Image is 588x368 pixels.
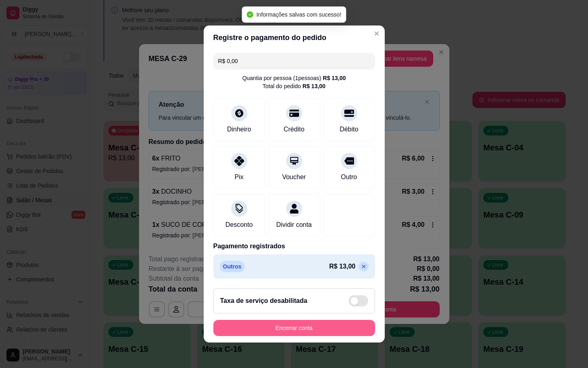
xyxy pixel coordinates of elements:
[284,125,305,134] div: Crédito
[256,11,341,18] span: Informações salvas com sucesso!
[242,74,346,82] div: Quantia por pessoa ( 1 pessoas)
[276,220,312,230] div: Dividir conta
[303,82,326,90] div: R$ 13,00
[282,172,306,182] div: Voucher
[247,11,253,18] span: check-circle
[220,296,308,306] h2: Taxa de serviço desabilitada
[218,53,370,69] input: Ex.: hambúrguer de cordeiro
[263,82,326,90] div: Total do pedido
[234,172,243,182] div: Pix
[339,125,358,134] div: Débito
[329,262,356,271] p: R$ 13,00
[227,125,251,134] div: Dinheiro
[204,25,385,50] header: Registre o pagamento do pedido
[226,220,253,230] div: Desconto
[323,74,346,82] div: R$ 13,00
[213,241,375,251] p: Pagamento registrados
[213,320,375,336] button: Encerrar conta
[220,261,245,272] p: Outros
[341,172,357,182] div: Outro
[370,27,383,40] button: Close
